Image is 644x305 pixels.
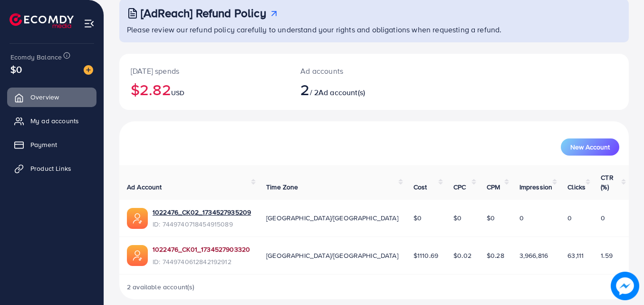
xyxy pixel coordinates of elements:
span: $0 [453,213,461,223]
img: image [611,272,639,300]
img: menu [84,18,95,29]
span: 0 [567,213,572,223]
span: Time Zone [266,182,298,192]
a: Payment [7,135,96,154]
span: $0 [487,213,495,223]
img: logo [10,13,74,28]
span: 0 [519,213,524,223]
img: ic-ads-acc.e4c84228.svg [127,245,148,266]
span: Clicks [567,182,586,192]
span: ID: 7449740612842192912 [153,257,250,266]
span: Ecomdy Balance [10,52,62,62]
p: Please review our refund policy carefully to understand your rights and obligations when requesti... [127,24,623,35]
span: Ad Account [127,182,162,192]
span: Product Links [30,164,71,173]
p: Ad accounts [300,65,405,77]
a: Product Links [7,159,96,178]
a: 1022476_CK02_1734527935209 [153,207,251,217]
span: $0 [9,61,23,78]
span: CPC [453,182,466,192]
span: 0 [601,213,605,223]
span: $0.02 [453,251,471,260]
a: 1022476_CK01_1734527903320 [153,245,250,254]
span: Impression [519,182,553,192]
h2: $2.82 [131,80,278,98]
span: 2 available account(s) [127,282,195,292]
img: image [84,65,93,75]
img: ic-ads-acc.e4c84228.svg [127,208,148,229]
span: CPM [487,182,500,192]
span: New Account [570,144,610,150]
span: Payment [30,140,57,149]
span: Cost [413,182,427,192]
span: 3,966,816 [519,251,548,260]
span: 2 [300,79,309,100]
span: 1.59 [601,251,613,260]
span: My ad accounts [30,116,79,126]
span: $1110.69 [413,251,438,260]
span: [GEOGRAPHIC_DATA]/[GEOGRAPHIC_DATA] [266,213,398,223]
span: CTR (%) [601,173,613,192]
button: New Account [561,138,619,156]
h3: [AdReach] Refund Policy [141,6,266,20]
span: ID: 7449740718454915089 [153,219,251,229]
span: USD [171,88,184,98]
span: $0.28 [487,251,504,260]
span: Ad account(s) [318,87,365,98]
h2: / 2 [300,80,405,98]
span: $0 [413,213,422,223]
span: [GEOGRAPHIC_DATA]/[GEOGRAPHIC_DATA] [266,251,398,260]
a: My ad accounts [7,111,96,130]
span: 63,111 [567,251,584,260]
p: [DATE] spends [131,65,278,77]
a: Overview [7,88,96,107]
span: Overview [30,92,59,102]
